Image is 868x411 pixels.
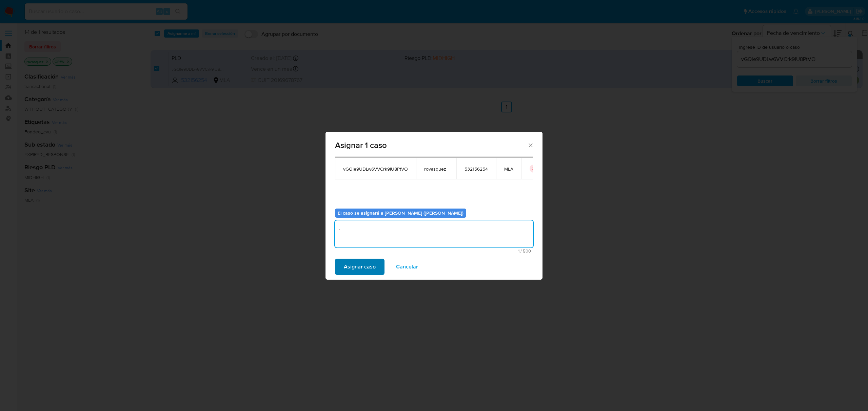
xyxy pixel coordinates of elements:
[335,220,533,247] textarea: .
[504,166,513,172] span: MLA
[396,259,418,274] span: Cancelar
[335,259,384,275] button: Asignar caso
[530,165,538,173] button: icon-button
[387,259,427,275] button: Cancelar
[338,210,463,216] b: El caso se asignará a [PERSON_NAME] ([PERSON_NAME])
[325,132,542,280] div: assign-modal
[343,166,408,172] span: vGQle9UDLw6VVCrk9IU8PtVO
[335,141,527,149] span: Asignar 1 caso
[337,249,531,253] span: Máximo 500 caracteres
[344,259,376,274] span: Asignar caso
[527,142,533,148] button: Cerrar ventana
[465,166,488,172] span: 532156254
[424,166,448,172] span: rovasquez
